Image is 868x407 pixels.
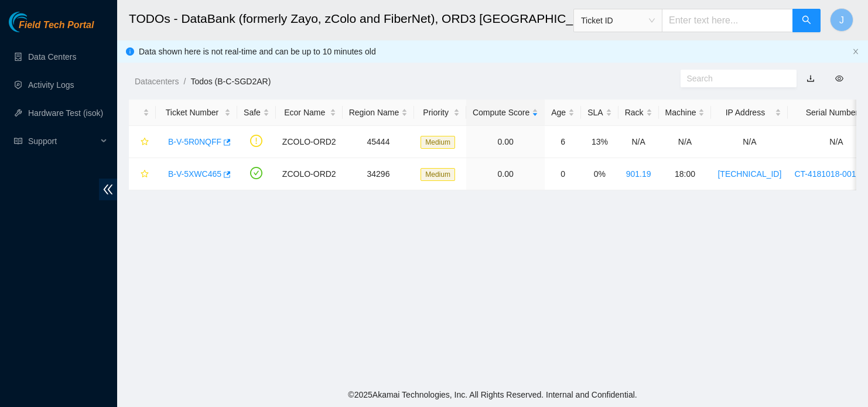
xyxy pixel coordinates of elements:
[581,126,618,158] td: 13%
[802,15,811,26] span: search
[466,126,545,158] td: 0.00
[835,74,843,83] span: eye
[28,80,74,90] a: Activity Logs
[14,137,22,145] span: read
[618,126,659,158] td: N/A
[141,170,149,179] span: star
[466,158,545,190] td: 0.00
[135,132,149,151] button: star
[717,169,781,179] a: [TECHNICAL_ID]
[343,126,415,158] td: 45444
[117,382,868,407] footer: © 2025 Akamai Technologies, Inc. All Rights Reserved. Internal and Confidential.
[168,169,221,179] a: B-V-5XWC465
[9,21,94,36] a: Akamai TechnologiesField Tech Portal
[276,126,343,158] td: ZCOLO-ORD2
[659,158,712,190] td: 18:00
[807,74,815,83] a: download
[28,52,76,61] a: Data Centers
[28,129,97,153] span: Support
[276,158,343,190] td: ZCOLO-ORD2
[798,69,823,88] button: download
[545,158,581,190] td: 0
[581,158,618,190] td: 0%
[792,9,821,32] button: search
[662,9,793,32] input: Enter text here...
[343,158,415,190] td: 34296
[852,48,859,56] button: close
[839,13,844,28] span: J
[421,136,455,149] span: Medium
[250,135,262,147] span: exclamation-circle
[19,20,94,31] span: Field Tech Portal
[421,168,455,181] span: Medium
[135,165,149,183] button: star
[168,137,221,146] a: B-V-5R0NQFF
[141,138,149,147] span: star
[581,12,655,29] span: Ticket ID
[99,179,117,200] span: double-left
[545,126,581,158] td: 6
[250,167,262,179] span: check-circle
[183,77,186,86] span: /
[626,169,651,179] a: 901.19
[28,108,103,118] a: Hardware Test (isok)
[830,8,853,32] button: J
[9,12,59,32] img: Akamai Technologies
[190,77,271,86] a: Todos (B-C-SGD2AR)
[135,77,179,86] a: Datacenters
[687,72,781,85] input: Search
[852,48,859,55] span: close
[659,126,712,158] td: N/A
[711,126,788,158] td: N/A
